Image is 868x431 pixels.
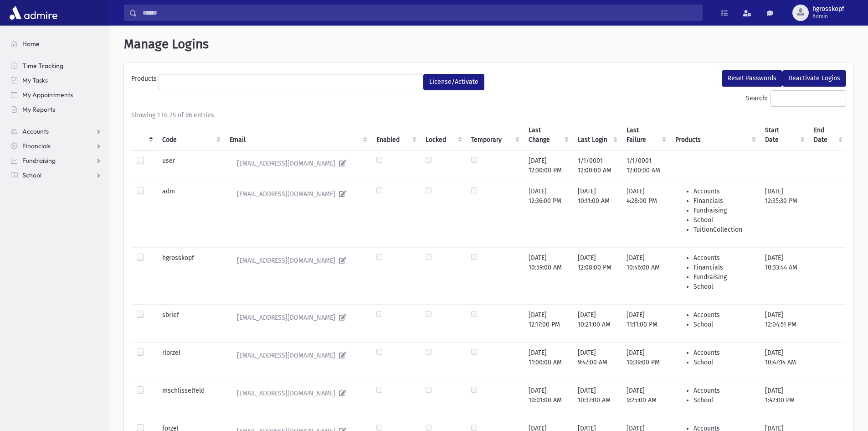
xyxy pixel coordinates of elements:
td: mschlisselfeld [157,380,224,418]
li: Accounts [693,310,755,320]
input: Search [137,5,702,21]
input: Search: [770,90,846,107]
li: TuitionCollection [693,225,755,234]
button: Reset Passwords [722,70,782,87]
span: hgrosskopf [812,5,844,13]
td: [DATE] 10:59:00 AM [523,247,572,304]
td: 1/1/0001 12:00:00 AM [621,150,670,181]
td: [DATE] 11:11:00 PM [621,304,670,342]
td: sbrief [157,304,224,342]
li: Accounts [693,348,755,358]
td: adm [157,181,224,247]
th: Products : activate to sort column ascending [670,120,760,151]
a: School [4,168,109,182]
li: School [693,358,755,367]
td: [DATE] 10:37:00 AM [572,380,621,418]
td: user [157,150,224,181]
span: Financials [22,142,51,150]
td: [DATE] 10:46:00 AM [621,247,670,304]
th: Locked : activate to sort column ascending [420,120,466,151]
td: [DATE] 12:04:51 PM [760,304,808,342]
label: Search: [746,90,846,107]
span: My Appointments [22,91,73,99]
li: Accounts [693,187,755,196]
a: [EMAIL_ADDRESS][DOMAIN_NAME] [230,348,366,363]
a: Financials [4,139,109,153]
a: Home [4,36,109,51]
a: My Reports [4,102,109,117]
li: School [693,320,755,329]
li: Accounts [693,386,755,395]
div: Showing 1 to 25 of 96 entries [131,110,846,120]
li: Fundraising [693,272,755,282]
li: Fundraising [693,206,755,215]
td: 1/1/0001 12:00:00 AM [572,150,621,181]
th: Code : activate to sort column ascending [157,120,224,151]
li: Accounts [693,253,755,263]
span: My Tasks [22,76,48,84]
span: Fundraising [22,156,56,165]
td: [DATE] 10:11:00 AM [572,181,621,247]
td: rlorzel [157,342,224,380]
li: School [693,282,755,291]
a: [EMAIL_ADDRESS][DOMAIN_NAME] [230,187,366,202]
h1: Manage Logins [124,36,853,52]
a: [EMAIL_ADDRESS][DOMAIN_NAME] [230,253,366,268]
td: [DATE] 1:42:00 PM [760,380,808,418]
th: Last Login : activate to sort column ascending [572,120,621,151]
span: School [22,171,41,179]
a: Fundraising [4,153,109,168]
span: Admin [812,13,844,20]
span: Time Tracking [22,62,63,70]
th: Email : activate to sort column ascending [224,120,371,151]
td: [DATE] 9:25:00 AM [621,380,670,418]
span: Accounts [22,127,49,135]
a: [EMAIL_ADDRESS][DOMAIN_NAME] [230,156,366,171]
td: [DATE] 10:33:44 AM [760,247,808,304]
li: School [693,395,755,405]
th: Temporary : activate to sort column ascending [466,120,523,151]
td: [DATE] 12:35:30 PM [760,181,808,247]
td: [DATE] 9:47:00 AM [572,342,621,380]
img: AdmirePro [7,4,60,22]
span: My Reports [22,105,55,114]
td: hgrosskopf [157,247,224,304]
td: [DATE] 12:36:00 PM [523,181,572,247]
li: School [693,215,755,225]
li: Financials [693,263,755,272]
td: [DATE] 12:17:00 PM [523,304,572,342]
th: Last Failure : activate to sort column ascending [621,120,670,151]
th: Enabled : activate to sort column ascending [371,120,420,151]
td: [DATE] 4:28:00 PM [621,181,670,247]
td: [DATE] 12:08:00 PM [572,247,621,304]
th: End Date : activate to sort column ascending [808,120,846,151]
button: License/Activate [423,74,484,90]
th: Start Date : activate to sort column ascending [760,120,808,151]
li: Financials [693,196,755,206]
td: [DATE] 12:30:00 PM [523,150,572,181]
a: [EMAIL_ADDRESS][DOMAIN_NAME] [230,386,366,401]
a: My Tasks [4,73,109,88]
td: [DATE] 10:47:14 AM [760,342,808,380]
a: Time Tracking [4,58,109,73]
a: Accounts [4,124,109,139]
span: Home [22,40,40,48]
button: Deactivate Logins [782,70,846,87]
th: Last Change : activate to sort column ascending [523,120,572,151]
td: [DATE] 10:39:00 PM [621,342,670,380]
label: Products [131,74,159,87]
a: [EMAIL_ADDRESS][DOMAIN_NAME] [230,310,366,325]
td: [DATE] 10:01:00 AM [523,380,572,418]
td: [DATE] 11:00:00 AM [523,342,572,380]
th: : activate to sort column descending [131,120,157,151]
a: My Appointments [4,88,109,102]
td: [DATE] 10:21:00 AM [572,304,621,342]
